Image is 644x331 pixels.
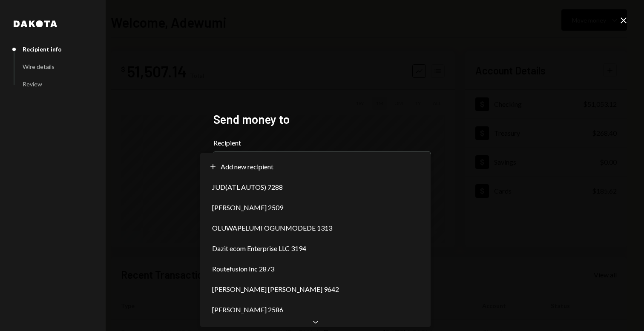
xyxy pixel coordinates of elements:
[213,111,431,128] h2: Send money to
[23,46,62,53] div: Recipient info
[221,162,273,172] span: Add new recipient
[213,151,431,175] button: Recipient
[212,182,283,192] span: JUD(ATL AUTOS) 7288
[23,80,42,88] div: Review
[212,264,274,274] span: Routefusion Inc 2873
[212,203,283,213] span: [PERSON_NAME] 2509
[212,223,332,233] span: OLUWAPELUMI OGUNMODEDE 1313
[23,63,55,70] div: Wire details
[212,284,339,294] span: [PERSON_NAME] [PERSON_NAME] 9642
[212,243,306,254] span: Dazit ecom Enterprise LLC 3194
[213,138,431,148] label: Recipient
[212,305,283,315] span: [PERSON_NAME] 2586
